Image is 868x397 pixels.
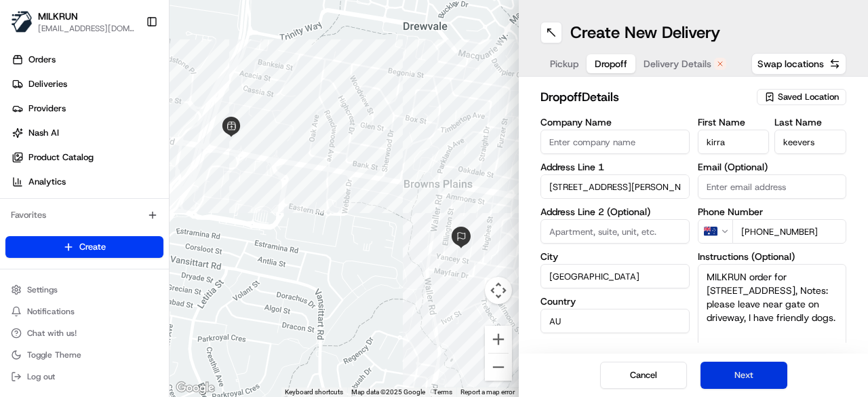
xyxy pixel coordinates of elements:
[38,10,78,23] button: MILKRUN
[27,371,55,382] span: Log out
[540,219,690,244] input: Apartment, suite, unit, etc.
[698,264,847,366] textarea: MILKRUN order for [STREET_ADDRESS], Notes: please leave near gate on driveway, I have friendly dogs.
[28,54,56,66] span: Orders
[485,354,512,381] button: Zoom out
[5,345,163,364] button: Toggle Theme
[757,88,846,107] button: Saved Location
[27,349,81,360] span: Toggle Theme
[5,49,169,71] a: Orders
[27,284,58,295] span: Settings
[540,252,690,261] label: City
[698,130,770,154] input: Enter first name
[698,162,847,172] label: Email (Optional)
[485,277,512,304] button: Map camera controls
[5,204,163,226] div: Favorites
[5,302,163,321] button: Notifications
[5,367,163,386] button: Log out
[433,388,452,396] a: Terms
[774,117,846,127] label: Last Name
[28,176,66,188] span: Analytics
[5,73,169,95] a: Deliveries
[5,122,169,144] a: Nash AI
[5,236,163,258] button: Create
[698,207,847,216] label: Phone Number
[5,171,169,193] a: Analytics
[540,207,690,216] label: Address Line 2 (Optional)
[28,102,66,115] span: Providers
[485,326,512,353] button: Zoom in
[618,341,690,351] label: Zip Code
[79,241,106,253] span: Create
[28,78,67,90] span: Deliveries
[540,88,749,107] h2: dropoff Details
[27,306,75,317] span: Notifications
[11,11,33,33] img: MILKRUN
[644,57,711,71] span: Delivery Details
[173,379,218,397] img: Google
[701,362,787,389] button: Next
[540,297,690,306] label: Country
[5,147,169,168] a: Product Catalog
[28,151,94,164] span: Product Catalog
[595,57,627,71] span: Dropoff
[540,341,612,351] label: State
[5,280,163,299] button: Settings
[38,23,135,34] button: [EMAIL_ADDRESS][DOMAIN_NAME]
[698,252,847,261] label: Instructions (Optional)
[173,379,218,397] a: Open this area in Google Maps (opens a new window)
[732,219,847,244] input: Enter phone number
[540,117,690,127] label: Company Name
[285,387,343,397] button: Keyboard shortcuts
[540,174,690,199] input: Enter address
[5,324,163,343] button: Chat with us!
[460,388,515,396] a: Report a map error
[540,162,690,172] label: Address Line 1
[351,388,425,396] span: Map data ©2025 Google
[778,91,839,103] span: Saved Location
[570,22,720,43] h1: Create New Delivery
[540,264,690,288] input: Enter city
[774,130,846,154] input: Enter last name
[600,362,687,389] button: Cancel
[757,57,824,71] span: Swap locations
[540,309,690,333] input: Enter country
[5,5,140,38] button: MILKRUNMILKRUN[EMAIL_ADDRESS][DOMAIN_NAME]
[27,328,77,339] span: Chat with us!
[550,57,578,71] span: Pickup
[698,174,847,199] input: Enter email address
[751,53,846,75] button: Swap locations
[698,117,770,127] label: First Name
[28,127,59,139] span: Nash AI
[5,98,169,119] a: Providers
[540,130,690,154] input: Enter company name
